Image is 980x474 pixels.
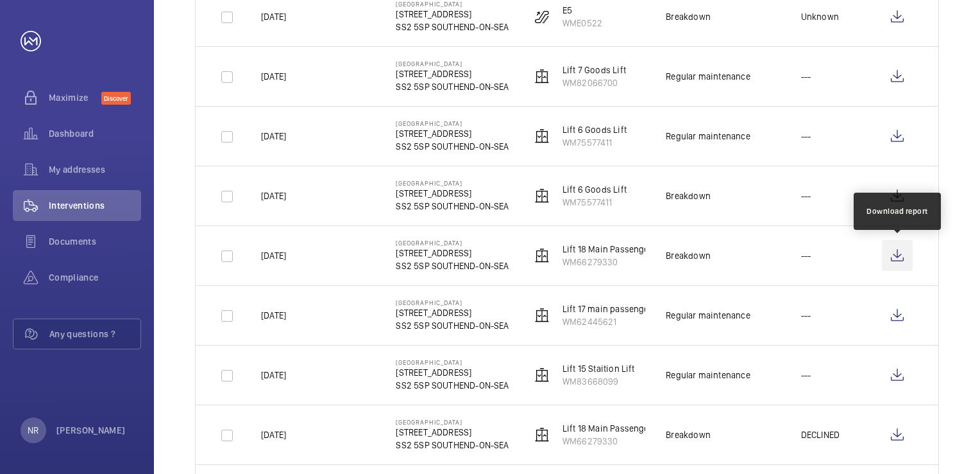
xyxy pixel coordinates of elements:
[49,235,141,248] span: Documents
[666,309,750,322] div: Regular maintenance
[562,4,602,17] p: E5
[396,306,509,319] p: [STREET_ADDRESS]
[562,64,626,76] p: Lift 7 Goods Lift
[261,428,286,441] p: [DATE]
[396,358,509,366] p: [GEOGRAPHIC_DATA]
[396,67,509,80] p: [STREET_ADDRESS]
[666,189,711,202] div: Breakdown
[562,362,635,375] p: Lift 15 Staition Lift
[801,130,811,143] p: ---
[396,80,509,93] p: SS2 5SP SOUTHEND-ON-SEA
[562,123,627,136] p: Lift 6 Goods Lift
[396,426,509,439] p: [STREET_ADDRESS]
[562,422,668,435] p: Lift 18 Main Passenger Lift
[396,21,509,33] p: SS2 5SP SOUTHEND-ON-SEA
[801,309,811,322] p: ---
[562,256,668,268] p: WM66279330
[666,249,711,262] div: Breakdown
[396,418,509,426] p: [GEOGRAPHIC_DATA]
[534,128,550,144] img: elevator.svg
[534,308,550,323] img: elevator.svg
[28,424,38,437] p: NR
[396,200,509,213] p: SS2 5SP SOUTHEND-ON-SEA
[666,70,750,83] div: Regular maintenance
[801,70,811,83] p: ---
[562,303,668,315] p: Lift 17 main passenger Lift
[562,196,627,209] p: WM75577411
[666,369,750,382] div: Regular maintenance
[396,299,509,306] p: [GEOGRAPHIC_DATA]
[396,319,509,332] p: SS2 5SP SOUTHEND-ON-SEA
[49,91,101,104] span: Maximize
[534,248,550,263] img: elevator.svg
[801,369,811,382] p: ---
[56,424,126,437] p: [PERSON_NAME]
[534,69,550,84] img: elevator.svg
[396,247,509,259] p: [STREET_ADDRESS]
[562,17,602,30] p: WME0522
[261,130,286,143] p: [DATE]
[666,10,711,23] div: Breakdown
[562,243,668,256] p: Lift 18 Main Passenger Lift
[49,328,140,340] span: Any questions ?
[261,70,286,83] p: [DATE]
[534,427,550,443] img: elevator.svg
[101,92,131,105] span: Discover
[801,10,839,23] p: Unknown
[396,239,509,247] p: [GEOGRAPHIC_DATA]
[396,179,509,187] p: [GEOGRAPHIC_DATA]
[562,183,627,196] p: Lift 6 Goods Lift
[261,369,286,382] p: [DATE]
[261,189,286,202] p: [DATE]
[396,187,509,200] p: [STREET_ADDRESS]
[801,249,811,262] p: ---
[49,127,141,140] span: Dashboard
[261,309,286,322] p: [DATE]
[49,271,141,284] span: Compliance
[534,367,550,383] img: elevator.svg
[261,10,286,23] p: [DATE]
[562,315,668,328] p: WM62445621
[666,428,711,441] div: Breakdown
[396,366,509,379] p: [STREET_ADDRESS]
[866,206,928,217] div: Download report
[562,136,627,149] p: WM75577411
[396,127,509,140] p: [STREET_ADDRESS]
[396,259,509,272] p: SS2 5SP SOUTHEND-ON-SEA
[562,76,626,89] p: WM82066700
[396,439,509,452] p: SS2 5SP SOUTHEND-ON-SEA
[396,379,509,392] p: SS2 5SP SOUTHEND-ON-SEA
[49,199,141,212] span: Interventions
[396,60,509,67] p: [GEOGRAPHIC_DATA]
[534,9,550,24] img: escalator.svg
[562,375,635,388] p: WM83668099
[49,163,141,176] span: My addresses
[261,249,286,262] p: [DATE]
[801,189,811,202] p: ---
[396,119,509,127] p: [GEOGRAPHIC_DATA]
[396,140,509,153] p: SS2 5SP SOUTHEND-ON-SEA
[534,188,550,204] img: elevator.svg
[666,130,750,143] div: Regular maintenance
[801,428,840,441] p: DECLINED
[562,435,668,448] p: WM66279330
[396,8,509,21] p: [STREET_ADDRESS]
